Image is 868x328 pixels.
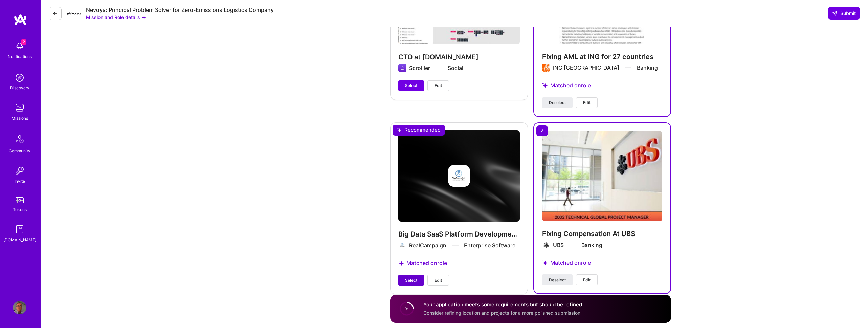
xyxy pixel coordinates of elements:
[9,147,30,155] div: Community
[11,301,28,314] a: User Avatar
[398,80,424,91] button: Select
[553,64,658,71] div: ING [GEOGRAPHIC_DATA] Banking
[405,83,417,89] span: Select
[832,11,838,16] i: icon SendLight
[553,241,602,249] div: UBS Banking
[16,197,24,203] img: tokens
[542,131,662,221] img: Fixing Compensation At UBS
[13,223,26,236] img: guide book
[576,274,598,285] button: Edit
[12,115,28,122] div: Missions
[13,206,27,213] div: Tokens
[13,164,26,178] img: Invite
[86,6,274,14] div: Nevoya: Principal Problem Solver for Zero-Emissions Logistics Company
[423,310,582,316] span: Consider refining location and projects for a more polished submission.
[583,277,591,283] span: Edit
[542,83,548,88] i: icon StarsPurple
[828,7,860,19] div: null
[13,101,26,115] img: teamwork
[542,52,662,61] h4: Fixing AML at ING for 27 countries
[549,100,566,106] span: Deselect
[12,131,28,147] img: Community
[15,178,25,185] div: Invite
[14,14,27,26] img: logo
[583,100,591,106] span: Edit
[423,301,583,308] h4: Your application meets some requirements but should be refined.
[8,53,32,60] div: Notifications
[67,12,81,15] img: Company Logo
[427,275,449,286] button: Edit
[13,71,26,84] img: discovery
[52,11,58,16] i: icon LeftArrowDark
[13,39,26,53] img: bell
[542,64,550,72] img: Company logo
[86,14,146,21] button: Mission and Role details →
[3,236,36,243] div: [DOMAIN_NAME]
[21,39,26,45] span: 2
[398,275,424,286] button: Select
[435,83,442,89] span: Edit
[427,80,449,91] button: Edit
[625,67,631,68] img: divider
[542,251,662,274] div: Matched on role
[405,277,417,283] span: Select
[542,74,662,97] div: Matched on role
[542,260,548,265] i: icon StarsPurple
[542,97,573,108] button: Deselect
[10,84,29,91] div: Discovery
[576,97,598,108] button: Edit
[435,277,442,283] span: Edit
[569,245,576,245] img: divider
[832,10,856,17] span: Submit
[542,229,662,238] h4: Fixing Compensation At UBS
[542,241,550,249] img: Company logo
[542,274,573,285] button: Deselect
[828,7,860,19] button: Submit
[549,277,566,283] span: Deselect
[13,301,26,314] img: User Avatar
